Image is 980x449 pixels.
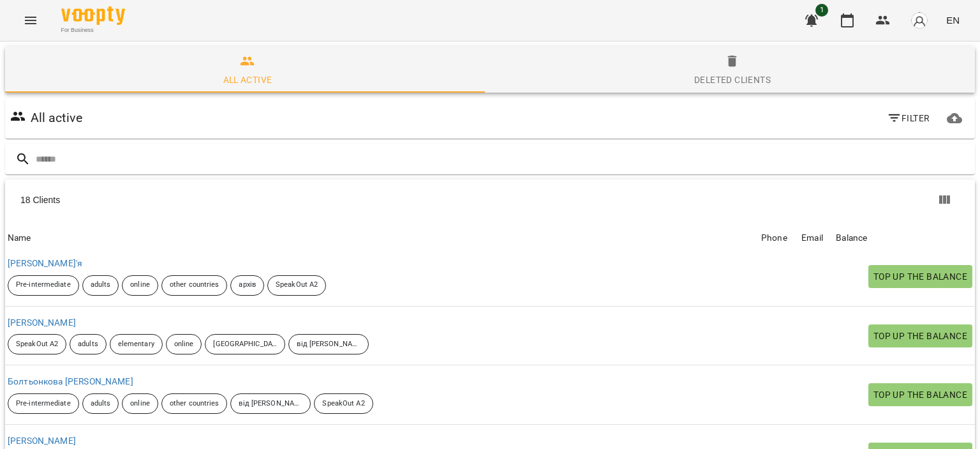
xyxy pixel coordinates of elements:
[801,231,823,246] div: Sort
[122,275,158,296] div: online
[78,339,98,350] p: adults
[170,280,219,291] p: other countries
[223,72,272,88] div: All active
[230,275,264,296] div: архів
[8,231,31,246] div: Name
[8,376,133,386] a: Болтьонкова [PERSON_NAME]
[836,231,867,246] div: Balance
[91,399,111,409] p: adults
[868,265,972,288] button: Top up the balance
[91,280,111,291] p: adults
[8,231,31,246] div: Sort
[761,231,796,246] span: Phone
[130,280,150,291] p: online
[122,393,158,414] div: online
[239,399,302,409] p: від [PERSON_NAME]
[130,399,150,409] p: online
[276,280,318,291] p: SpeakOut A2
[161,275,228,296] div: other countries
[868,324,972,347] button: Top up the balance
[161,393,228,414] div: other countries
[801,231,831,246] span: Email
[836,231,867,246] div: Sort
[213,339,277,350] p: [GEOGRAPHIC_DATA]
[16,280,71,291] p: Pre-intermediate
[873,328,967,344] span: Top up the balance
[761,231,787,246] div: Sort
[882,107,935,130] button: Filter
[267,275,326,296] div: SpeakOut A2
[694,72,771,88] div: Deleted clients
[82,275,119,296] div: adults
[887,110,930,126] span: Filter
[70,334,107,354] div: adults
[815,4,828,17] span: 1
[8,258,82,268] a: [PERSON_NAME]'я
[230,393,311,414] div: від [PERSON_NAME]
[31,108,82,128] h6: All active
[314,393,373,414] div: SpeakOut A2
[801,231,823,246] div: Email
[322,399,364,409] p: SpeakOut A2
[82,393,119,414] div: adults
[946,13,960,27] span: EN
[297,339,360,350] p: від [PERSON_NAME]
[174,339,194,350] p: online
[761,231,787,246] div: Phone
[61,26,125,34] span: For Business
[8,436,76,446] a: [PERSON_NAME]
[836,231,972,246] span: Balance
[239,280,256,291] p: архів
[16,399,71,409] p: Pre-intermediate
[110,334,163,354] div: elementary
[873,387,967,402] span: Top up the balance
[205,334,285,354] div: [GEOGRAPHIC_DATA]
[929,185,960,215] button: Columns view
[868,383,972,406] button: Top up the balance
[288,334,369,354] div: від [PERSON_NAME]
[20,194,494,206] div: 18 Clients
[8,393,79,414] div: Pre-intermediate
[118,339,154,350] p: elementary
[8,231,756,246] span: Name
[8,317,76,328] a: [PERSON_NAME]
[166,334,202,354] div: online
[16,339,58,350] p: SpeakOut A2
[170,399,219,409] p: other countries
[910,11,928,29] img: avatar_s.png
[8,334,66,354] div: SpeakOut A2
[15,5,46,36] button: Menu
[5,179,975,220] div: Table Toolbar
[941,8,965,32] button: EN
[873,269,967,284] span: Top up the balance
[61,6,125,25] img: Voopty Logo
[8,275,79,296] div: Pre-intermediate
